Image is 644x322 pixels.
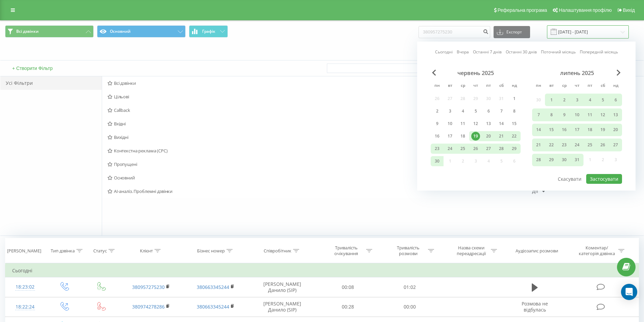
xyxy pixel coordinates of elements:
div: пт 18 лип 2025 р. [583,124,596,136]
div: 21 [497,132,506,141]
div: чт 26 черв 2025 р. [469,144,482,154]
a: 380974278286 [132,303,165,310]
div: 3 [573,96,581,104]
div: чт 5 черв 2025 р. [469,106,482,116]
div: 30 [433,157,442,166]
button: Основний [97,25,186,38]
div: 24 [573,141,581,149]
div: 19 [471,132,480,141]
div: Дії [532,189,538,194]
a: 380957275230 [132,284,165,290]
div: сб 28 черв 2025 р. [495,144,508,154]
a: 380663345244 [197,303,229,310]
div: сб 7 черв 2025 р. [495,106,508,116]
a: Останні 7 днів [473,49,502,55]
div: 5 [471,107,480,116]
div: пн 30 черв 2025 р. [431,156,444,166]
div: 6 [484,107,493,116]
td: [PERSON_NAME] Данило (SIP) [248,277,317,297]
div: пт 25 лип 2025 р. [583,139,596,151]
div: вт 8 лип 2025 р. [545,108,558,121]
div: 6 [611,96,620,104]
span: Налаштування профілю [559,7,612,13]
div: нд 13 лип 2025 р. [609,108,622,121]
div: 18:22:24 [12,300,38,314]
abbr: четвер [471,81,481,91]
span: Callback [108,108,532,113]
div: вт 1 лип 2025 р. [545,94,558,106]
div: 24 [446,144,454,153]
div: Тип дзвінка [51,248,75,254]
div: 23 [433,144,442,153]
div: 4 [586,96,594,104]
a: Вчора [457,49,469,55]
abbr: п’ятниця [585,81,595,91]
button: Застосувати [586,174,622,184]
div: 9 [560,110,569,119]
div: 17 [446,132,454,141]
a: Останні 30 днів [506,49,537,55]
div: ср 30 лип 2025 р. [558,154,571,166]
div: Статус [93,248,107,254]
div: вт 22 лип 2025 р. [545,139,558,151]
span: Цільові [108,94,532,99]
abbr: середа [559,81,569,91]
td: Сьогодні [5,264,639,277]
div: 29 [510,144,519,153]
div: пн 9 черв 2025 р. [431,119,444,129]
abbr: вівторок [445,81,455,91]
div: червень 2025 [431,70,521,76]
div: сб 14 черв 2025 р. [495,119,508,129]
div: 18 [586,125,594,134]
div: нд 22 черв 2025 р. [508,131,521,141]
div: нд 8 черв 2025 р. [508,106,521,116]
div: пт 27 черв 2025 р. [482,144,495,154]
div: Співробітник [264,248,291,254]
div: Open Intercom Messenger [621,284,637,300]
div: вт 15 лип 2025 р. [545,124,558,136]
span: Всі дзвінки [16,29,39,34]
div: 29 [547,155,556,164]
div: Бізнес номер [197,248,225,254]
abbr: неділя [611,81,621,91]
span: Розмова не відбулась [522,300,548,313]
div: вт 3 черв 2025 р. [444,106,456,116]
div: сб 21 черв 2025 р. [495,131,508,141]
abbr: четвер [572,81,582,91]
div: 11 [458,119,467,128]
div: 1 [547,96,556,104]
abbr: п’ятниця [483,81,494,91]
button: Всі дзвінки [5,25,94,38]
div: пн 14 лип 2025 р. [532,124,545,136]
div: 21 [534,141,543,149]
div: пн 16 черв 2025 р. [431,131,444,141]
div: [PERSON_NAME] [7,248,41,254]
div: 27 [611,141,620,149]
a: Поточний місяць [541,49,576,55]
a: Попередній місяць [580,49,618,55]
div: чт 12 черв 2025 р. [469,119,482,129]
div: 30 [560,155,569,164]
td: 01:02 [379,277,441,297]
abbr: субота [598,81,608,91]
div: 10 [446,119,454,128]
div: Тривалість розмови [390,245,426,256]
span: Next Month [617,70,621,76]
div: чт 10 лип 2025 р. [571,108,583,121]
div: чт 3 лип 2025 р. [571,94,583,106]
div: 12 [598,110,607,119]
div: 5 [598,96,607,104]
div: Клієнт [140,248,153,254]
span: Previous Month [432,70,436,76]
div: ср 9 лип 2025 р. [558,108,571,121]
div: чт 17 лип 2025 р. [571,124,583,136]
div: сб 12 лип 2025 р. [596,108,609,121]
div: вт 29 лип 2025 р. [545,154,558,166]
div: нд 20 лип 2025 р. [609,124,622,136]
span: Контекстна реклама (CPC) [108,148,532,153]
div: пт 4 лип 2025 р. [583,94,596,106]
div: 15 [547,125,556,134]
div: Назва схеми переадресації [453,245,489,256]
div: 28 [497,144,506,153]
div: 12 [471,119,480,128]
